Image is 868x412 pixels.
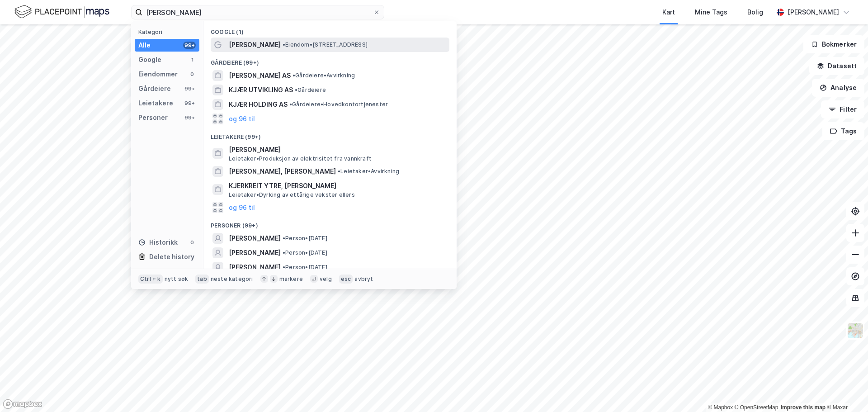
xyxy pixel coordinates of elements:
div: Personer (99+) [203,215,457,231]
span: KJÆR HOLDING AS [229,99,288,110]
div: [PERSON_NAME] [788,7,839,18]
div: Kategori [138,28,199,35]
span: • [289,101,292,108]
div: Ctrl + k [138,275,163,284]
span: [PERSON_NAME], [PERSON_NAME] [229,166,336,177]
div: Bolig [747,7,763,18]
iframe: Chat Widget [823,369,868,412]
div: Mine Tags [695,7,727,18]
span: Eiendom • [STREET_ADDRESS] [283,41,368,48]
span: [PERSON_NAME] [229,39,281,50]
div: neste kategori [211,275,253,283]
img: logo.f888ab2527a4732fd821a326f86c7f29.svg [14,4,109,20]
div: Leietakere [138,98,173,109]
div: esc [339,275,353,284]
span: Leietaker • Dyrking av ettårige vekster ellers [229,191,355,199]
a: Improve this map [781,404,826,411]
div: avbryt [354,275,373,283]
span: KJERKREIT YTRE, [PERSON_NAME] [229,180,446,191]
div: 99+ [183,114,196,121]
div: Delete history [149,251,194,262]
button: Tags [822,122,864,140]
span: Person • [DATE] [283,249,327,256]
span: Person • [DATE] [283,264,327,271]
span: [PERSON_NAME] [229,262,281,273]
div: markere [279,275,303,283]
div: Google [138,54,161,65]
div: Eiendommer [138,69,178,80]
span: Gårdeiere • Avvirkning [292,72,355,79]
span: [PERSON_NAME] AS [229,70,291,81]
span: • [283,235,285,242]
span: KJÆR UTVIKLING AS [229,85,293,95]
div: 99+ [183,99,196,107]
button: Analyse [812,79,864,97]
div: 99+ [183,85,196,92]
div: Google (1) [203,21,457,38]
div: 1 [189,56,196,63]
div: Leietakere (99+) [203,126,457,142]
a: Mapbox homepage [3,399,42,409]
img: Z [847,322,864,339]
div: 0 [189,239,196,246]
div: Alle [138,40,151,51]
span: • [338,168,340,175]
div: Gårdeiere [138,83,171,94]
input: Søk på adresse, matrikkel, gårdeiere, leietakere eller personer [142,5,373,19]
span: Gårdeiere [295,86,326,94]
span: Leietaker • Produksjon av elektrisitet fra vannkraft [229,155,372,162]
span: [PERSON_NAME] [229,247,281,258]
div: Kart [662,7,675,18]
div: Historikk [138,237,178,248]
span: Leietaker • Avvirkning [338,168,399,175]
a: Mapbox [708,404,733,411]
div: tab [195,275,209,284]
div: nytt søk [165,275,189,283]
span: • [283,41,285,48]
span: Person • [DATE] [283,235,327,242]
span: • [292,72,295,79]
button: Datasett [809,57,864,75]
a: OpenStreetMap [735,404,778,411]
span: • [283,249,285,256]
div: 99+ [183,42,196,49]
span: • [295,86,297,93]
span: [PERSON_NAME] [229,144,446,155]
span: [PERSON_NAME] [229,233,281,244]
button: Bokmerker [803,35,864,53]
span: Gårdeiere • Hovedkontortjenester [289,101,388,108]
div: velg [320,275,332,283]
span: • [283,264,285,270]
div: 0 [189,71,196,78]
button: og 96 til [229,114,255,124]
button: og 96 til [229,202,255,213]
div: Gårdeiere (99+) [203,52,457,68]
button: Filter [821,100,864,118]
div: Personer [138,112,168,123]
